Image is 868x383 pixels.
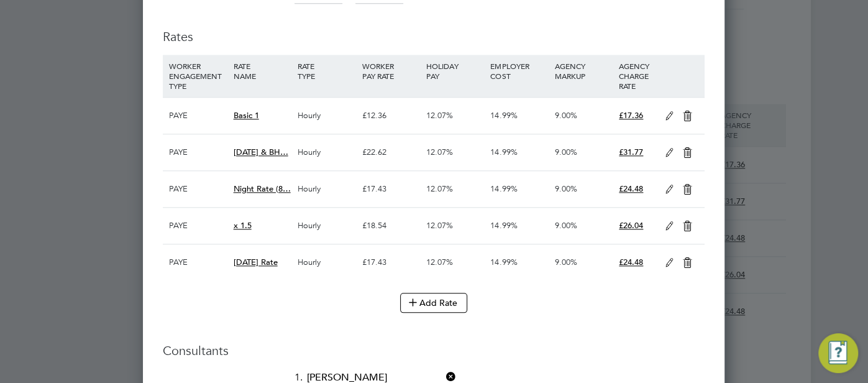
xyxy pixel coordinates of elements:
span: 12.07% [426,220,453,231]
span: x 1.5 [234,220,252,231]
span: 12.07% [426,257,453,267]
div: Hourly [295,134,359,170]
span: 14.99% [490,110,517,121]
span: 12.07% [426,110,453,121]
span: 9.00% [555,257,577,267]
span: 9.00% [555,110,577,121]
span: £24.48 [619,183,643,194]
div: PAYE [166,134,230,170]
span: 12.07% [426,183,453,194]
div: WORKER PAY RATE [359,55,423,87]
span: £17.36 [619,110,643,121]
div: HOLIDAY PAY [423,55,487,87]
div: Hourly [295,244,359,280]
span: 9.00% [555,220,577,231]
div: £17.43 [359,244,423,280]
div: RATE NAME [231,55,295,87]
div: RATE TYPE [295,55,359,87]
span: 9.00% [555,183,577,194]
div: PAYE [166,98,230,134]
span: £31.77 [619,147,643,157]
button: Engage Resource Center [818,333,858,373]
div: PAYE [166,208,230,244]
button: Add Rate [400,293,467,313]
div: PAYE [166,171,230,207]
span: Night Rate (8… [234,183,291,194]
div: EMPLOYER COST [487,55,551,87]
span: 14.99% [490,257,517,267]
span: 9.00% [555,147,577,157]
div: £17.43 [359,171,423,207]
span: [DATE] & BH… [234,147,288,157]
span: £24.48 [619,257,643,267]
div: £12.36 [359,98,423,134]
div: AGENCY CHARGE RATE [616,55,659,97]
div: £22.62 [359,134,423,170]
span: [DATE] Rate [234,257,278,267]
span: £26.04 [619,220,643,231]
h3: Consultants [163,343,705,359]
div: Hourly [295,208,359,244]
div: Hourly [295,98,359,134]
span: 14.99% [490,183,517,194]
div: £18.54 [359,208,423,244]
h3: Rates [163,16,705,45]
div: Hourly [295,171,359,207]
span: 12.07% [426,147,453,157]
span: Basic 1 [234,110,259,121]
span: 14.99% [490,220,517,231]
div: WORKER ENGAGEMENT TYPE [166,55,230,97]
div: PAYE [166,244,230,280]
div: AGENCY MARKUP [552,55,616,87]
span: 14.99% [490,147,517,157]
